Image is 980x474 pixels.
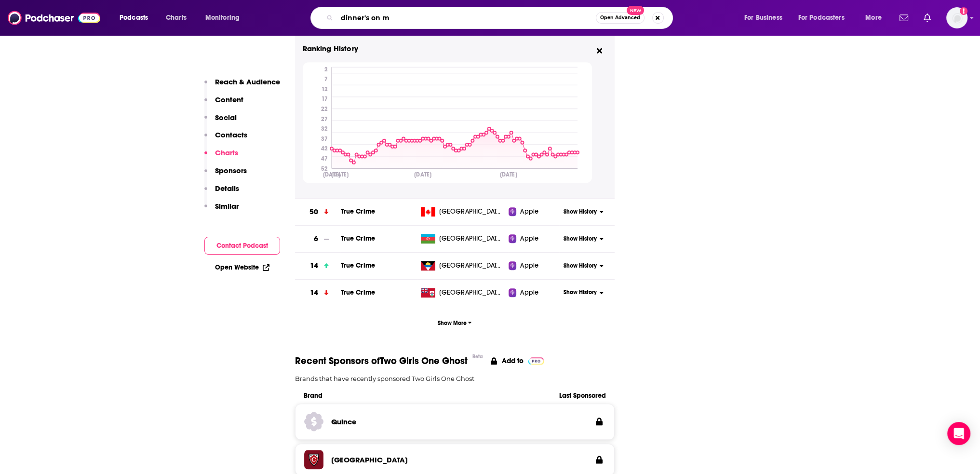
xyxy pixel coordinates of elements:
button: open menu [738,10,794,26]
span: Recent Sponsors of Two Girls One Ghost [295,355,468,367]
a: True Crime [340,207,375,216]
h3: 14 [310,260,318,271]
p: Reach & Audience [215,77,280,86]
span: Apple [520,288,538,298]
a: Apple [509,207,559,217]
span: Antigua and Barbuda [439,261,502,271]
button: open menu [113,10,161,26]
h3: 6 [314,233,318,244]
a: Open Website [215,263,269,271]
p: Contacts [215,130,247,139]
button: Charts [204,148,238,166]
a: Charts [160,10,192,26]
tspan: 27 [321,115,327,122]
span: Last Sponsored [543,392,606,400]
span: Show History [564,262,597,270]
p: Similar [215,202,239,211]
span: Open Advanced [600,15,640,20]
a: [GEOGRAPHIC_DATA] [417,288,509,298]
button: Show History [559,235,607,243]
p: Details [215,184,239,193]
span: Logged in as tmathaidavis [946,7,967,28]
tspan: 12 [321,86,327,93]
input: Search podcasts, credits, & more... [337,10,596,26]
img: Capella University logo [304,450,323,469]
tspan: 7 [324,76,327,82]
a: Apple [509,234,559,244]
button: open menu [859,10,894,26]
a: 14 [295,280,341,306]
span: Apple [520,207,538,217]
button: Open AdvancedNew [596,12,644,24]
a: 6 [295,226,341,252]
tspan: 17 [321,95,327,102]
h3: Quince [331,417,356,426]
tspan: [DATE] [414,171,431,178]
a: True Crime [340,261,375,270]
span: Apple [520,261,538,271]
span: For Business [744,11,782,25]
h3: 50 [309,206,318,217]
button: Similar [204,202,239,219]
span: Show History [564,208,597,216]
span: Canada [439,207,502,217]
span: New [627,6,644,15]
p: Sponsors [215,166,247,175]
span: For Podcasters [798,11,845,25]
span: Show More [438,320,472,326]
a: Add to [491,355,544,367]
tspan: [DATE] [323,171,340,178]
a: 14 [295,253,341,279]
tspan: 32 [321,125,327,132]
tspan: [DATE] [499,171,517,178]
button: Social [204,113,237,131]
h3: [GEOGRAPHIC_DATA] [331,455,408,464]
a: Show notifications dropdown [920,10,935,26]
tspan: 52 [321,165,327,172]
button: Show History [559,288,607,297]
span: Podcasts [120,11,148,25]
svg: Add a profile image [960,7,967,15]
span: Azerbaijan [439,234,502,244]
a: True Crime [340,288,375,297]
span: Bermuda [439,288,502,298]
a: True Crime [340,234,375,243]
button: open menu [792,10,859,26]
button: open menu [199,10,252,26]
p: Social [215,113,237,122]
span: Charts [166,11,187,25]
tspan: 37 [321,135,327,142]
button: Contacts [204,130,247,148]
a: Apple [509,288,559,298]
span: Show History [564,288,597,297]
p: Brands that have recently sponsored Two Girls One Ghost [295,375,615,382]
span: Apple [520,234,538,244]
img: Podchaser - Follow, Share and Rate Podcasts [8,9,100,27]
tspan: 47 [321,155,327,162]
button: Show History [559,208,607,216]
a: [GEOGRAPHIC_DATA] [417,234,509,244]
p: Add to [502,356,524,365]
tspan: 22 [321,106,327,112]
p: Content [215,95,243,104]
button: Content [204,95,243,113]
span: Show History [564,235,597,243]
h3: 14 [310,287,318,298]
h3: Ranking History [303,43,592,54]
button: Show profile menu [946,7,967,28]
a: Show notifications dropdown [896,10,912,26]
a: [GEOGRAPHIC_DATA] [417,261,509,271]
button: Sponsors [204,166,247,184]
tspan: 42 [321,145,327,152]
a: 50 [295,199,341,225]
span: Monitoring [205,11,240,25]
p: Charts [215,148,238,157]
div: Beta [472,353,483,360]
a: Apple [509,261,559,271]
button: Show More [295,314,615,332]
button: Show History [559,262,607,270]
div: Search podcasts, credits, & more... [320,7,682,29]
